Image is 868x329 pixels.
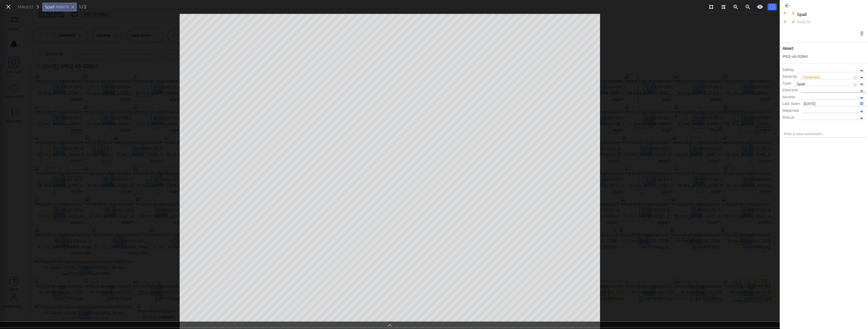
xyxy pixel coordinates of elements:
span: Severity : [782,74,798,79]
iframe: Chat [847,306,864,325]
span: Status : [782,115,795,120]
span: Repaired : [782,108,799,113]
span: Asset [782,45,865,51]
span: Element : [782,87,798,93]
span: Spall [45,4,55,10]
span: Access : [782,94,796,100]
span: Mz6c7c [56,4,69,10]
span: P912-45-02841 [782,54,808,59]
span: Last Seen : [782,101,801,106]
div: 1 / 2 [79,4,87,10]
div: Mz6c7c [796,19,848,26]
span: Safety : [782,67,794,72]
span: Moderate [803,75,820,79]
div: MAcb12 [18,4,33,10]
span: Type : [782,81,792,86]
textarea: Spall [796,12,848,17]
span: Spall [797,82,806,86]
